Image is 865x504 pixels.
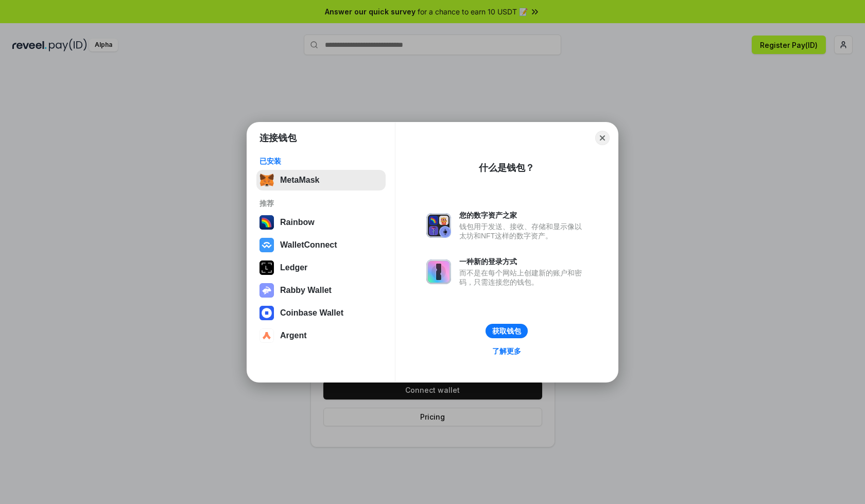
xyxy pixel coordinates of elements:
[259,173,274,187] img: svg+xml,%3Csvg%20fill%3D%22none%22%20height%3D%2233%22%20viewBox%3D%220%200%2035%2033%22%20width%...
[280,286,332,295] div: Rabby Wallet
[486,344,527,358] a: 了解更多
[280,331,307,340] div: Argent
[280,263,307,272] div: Ledger
[459,268,587,287] div: 而不是在每个网站上创建新的账户和密码，只需连接您的钱包。
[486,324,528,338] button: 获取钱包
[280,218,315,227] div: Rainbow
[492,346,521,356] div: 了解更多
[459,211,587,220] div: 您的数字资产之家
[259,306,274,320] img: svg+xml,%3Csvg%20width%3D%2228%22%20height%3D%2228%22%20viewBox%3D%220%200%2028%2028%22%20fill%3D...
[259,238,274,252] img: svg+xml,%3Csvg%20width%3D%2228%22%20height%3D%2228%22%20viewBox%3D%220%200%2028%2028%22%20fill%3D...
[259,199,383,208] div: 推荐
[426,213,451,238] img: svg+xml,%3Csvg%20xmlns%3D%22http%3A%2F%2Fwww.w3.org%2F2000%2Fsvg%22%20fill%3D%22none%22%20viewBox...
[256,235,386,255] button: WalletConnect
[280,240,337,250] div: WalletConnect
[426,259,451,284] img: svg+xml,%3Csvg%20xmlns%3D%22http%3A%2F%2Fwww.w3.org%2F2000%2Fsvg%22%20fill%3D%22none%22%20viewBox...
[256,280,386,301] button: Rabby Wallet
[595,131,610,145] button: Close
[259,260,274,275] img: svg+xml,%3Csvg%20xmlns%3D%22http%3A%2F%2Fwww.w3.org%2F2000%2Fsvg%22%20width%3D%2228%22%20height%3...
[459,257,587,266] div: 一种新的登录方式
[280,176,319,185] div: MetaMask
[256,212,386,233] button: Rainbow
[280,308,343,318] div: Coinbase Wallet
[256,257,386,278] button: Ledger
[256,303,386,323] button: Coinbase Wallet
[256,325,386,346] button: Argent
[259,215,274,230] img: svg+xml,%3Csvg%20width%3D%22120%22%20height%3D%22120%22%20viewBox%3D%220%200%20120%20120%22%20fil...
[259,132,297,144] h1: 连接钱包
[479,162,534,174] div: 什么是钱包？
[259,328,274,343] img: svg+xml,%3Csvg%20width%3D%2228%22%20height%3D%2228%22%20viewBox%3D%220%200%2028%2028%22%20fill%3D...
[259,283,274,298] img: svg+xml,%3Csvg%20xmlns%3D%22http%3A%2F%2Fwww.w3.org%2F2000%2Fsvg%22%20fill%3D%22none%22%20viewBox...
[492,326,521,336] div: 获取钱包
[256,170,386,190] button: MetaMask
[459,222,587,240] div: 钱包用于发送、接收、存储和显示像以太坊和NFT这样的数字资产。
[259,157,383,166] div: 已安装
